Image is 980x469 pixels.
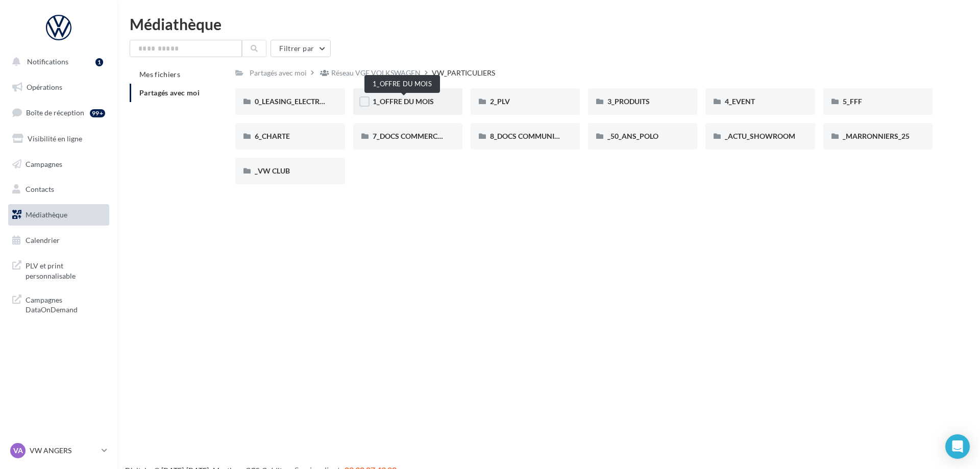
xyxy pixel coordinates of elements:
span: Campagnes [26,159,62,168]
a: Médiathèque [6,204,111,226]
div: 1 [95,58,103,66]
span: _50_ANS_POLO [607,132,658,140]
span: Opérations [27,83,62,91]
div: Réseau VGF VOLKSWAGEN [331,68,421,78]
span: VA [13,446,23,456]
span: _MARRONNIERS_25 [843,132,910,140]
span: Campagnes DataOnDemand [26,293,105,315]
div: Médiathèque [130,16,968,32]
span: 6_CHARTE [255,132,290,140]
span: 4_EVENT [725,97,755,106]
span: PLV et print personnalisable [26,259,105,281]
div: Partagés avec moi [250,68,307,78]
div: Open Intercom Messenger [945,434,970,459]
div: 1_OFFRE DU MOIS [364,75,440,93]
span: 2_PLV [490,97,510,106]
span: Calendrier [26,236,60,244]
span: _ACTU_SHOWROOM [725,132,795,140]
a: Campagnes DataOnDemand [6,289,111,319]
span: Notifications [27,57,68,66]
span: 7_DOCS COMMERCIAUX [373,132,455,140]
a: PLV et print personnalisable [6,255,111,285]
span: Visibilité en ligne [28,134,82,143]
div: VW_PARTICULIERS [432,68,495,78]
span: 1_OFFRE DU MOIS [373,97,434,106]
a: Calendrier [6,230,111,251]
a: Campagnes [6,154,111,175]
button: Filtrer par [271,40,331,57]
a: VA VW ANGERS [8,441,109,460]
p: VW ANGERS [30,446,97,456]
span: Médiathèque [26,210,67,219]
a: Visibilité en ligne [6,128,111,150]
span: Boîte de réception [26,108,84,117]
a: Opérations [6,77,111,98]
button: Notifications 1 [6,51,107,72]
a: Contacts [6,179,111,200]
span: Contacts [26,185,54,193]
span: 0_LEASING_ELECTRIQUE [255,97,336,106]
span: _VW CLUB [255,166,290,175]
span: 5_FFF [843,97,862,106]
span: 8_DOCS COMMUNICATION [490,132,581,140]
span: Partagés avec moi [139,88,200,97]
div: 99+ [90,109,105,117]
span: 3_PRODUITS [607,97,650,106]
span: Mes fichiers [139,70,180,79]
a: Boîte de réception99+ [6,102,111,124]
